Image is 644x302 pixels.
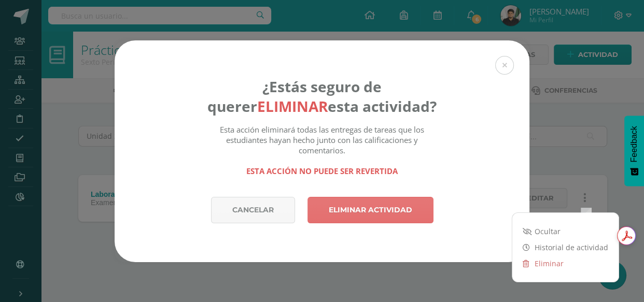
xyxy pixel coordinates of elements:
a: Ocultar [512,223,619,239]
h4: ¿Estás seguro de querer esta actividad? [207,77,437,116]
span: Feedback [629,126,639,162]
a: Eliminar actividad [307,197,433,223]
button: Feedback - Mostrar encuesta [624,116,644,186]
strong: Esta acción no puede ser revertida [246,166,398,176]
div: Esta acción eliminará todas las entregas de tareas que los estudiantes hayan hecho junto con las ... [207,124,437,176]
a: Eliminar [512,255,619,271]
strong: eliminar [257,96,328,116]
button: Close (Esc) [495,56,514,75]
a: Cancelar [211,197,295,223]
a: Historial de actividad [512,239,619,255]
